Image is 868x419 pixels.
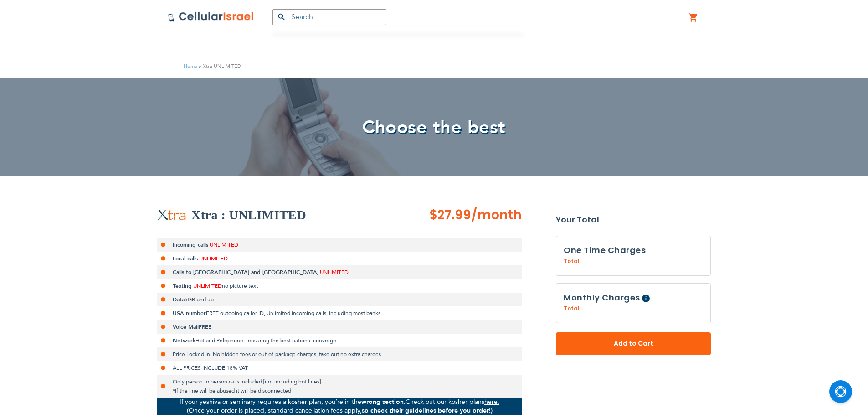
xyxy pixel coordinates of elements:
[157,293,522,306] li: 5GB and up
[199,323,211,331] span: FREE
[471,206,522,224] span: /month
[206,310,380,317] span: FREE outgoing caller ID, Unlimited incoming calls, including most banks
[195,337,336,344] span: Hot and Pelephone - ensuring the best national converge
[157,361,522,375] li: ALL PRICES INCLUDE 18% VAT
[157,398,522,415] p: If your yeshiva or seminary requires a kosher plan, you’re in the Check out our kosher plans (Onc...
[173,282,192,290] strong: Texting
[272,9,386,25] input: Search
[157,375,522,398] li: Only person to person calls included [not including hot lines] *If the line will be abused it wil...
[197,62,241,71] li: Xtra UNLIMITED
[173,269,318,276] strong: Calls to [GEOGRAPHIC_DATA] and [GEOGRAPHIC_DATA]
[361,398,406,406] strong: wrong section.
[199,255,228,262] span: UNLIMITED
[564,257,580,265] span: Total
[484,398,499,406] a: here.
[320,269,349,276] span: UNLIMITED
[362,115,506,140] span: Choose the best
[168,11,254,22] img: Cellular Israel Logo
[210,241,238,248] span: UNLIMITED
[564,243,703,257] h3: One Time Charges
[429,206,471,224] span: $27.99
[222,282,258,290] span: no picture text
[173,241,208,248] strong: Incoming calls
[193,282,222,290] span: UNLIMITED
[564,292,640,303] span: Monthly Charges
[586,339,681,348] span: Add to Cart
[642,295,650,302] span: Help
[564,305,580,313] span: Total
[191,206,306,224] h2: Xtra : UNLIMITED
[173,296,185,303] strong: Data
[173,337,195,344] strong: Network
[157,347,522,361] li: Price Locked In: No hidden fees or out-of-package charges, take out no extra charges
[556,213,711,227] strong: Your Total
[173,323,199,331] strong: Voice Mail
[157,209,187,221] img: Xtra UNLIMITED
[173,255,198,262] strong: Local calls
[184,63,197,70] a: Home
[173,310,206,317] strong: USA number
[362,406,493,415] strong: so check their guidelines before you order!)
[556,332,711,355] button: Add to Cart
